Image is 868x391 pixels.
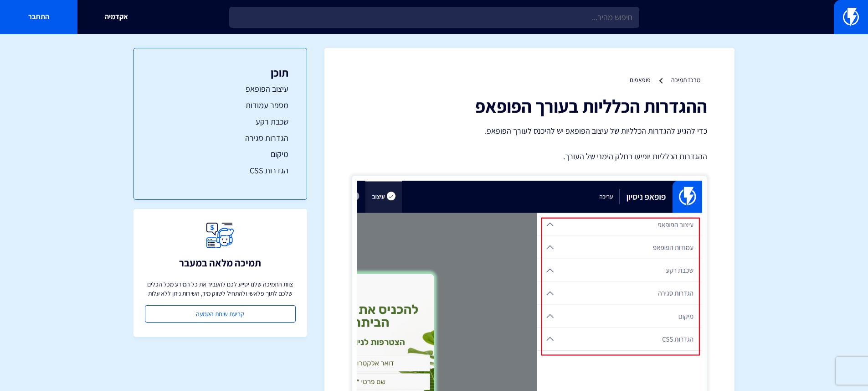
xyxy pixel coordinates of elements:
[152,99,288,111] a: מספר עמודות
[152,67,288,78] h3: תוכן
[145,305,296,323] a: קביעת שיחת הטמעה
[630,76,651,84] a: פופאפים
[229,7,639,28] input: חיפוש מהיר...
[152,148,288,160] a: מיקום
[352,125,707,137] p: כדי להגיע להגדרות הכלליות של עיצוב הפופאפ יש להיכנס לעורך הפופאפ.
[352,96,707,116] h1: ההגדרות הכלליות בעורך הפופאפ
[179,257,261,268] h3: תמיכה מלאה במעבר
[145,280,296,298] p: צוות התמיכה שלנו יסייע לכם להעביר את כל המידע מכל הכלים שלכם לתוך פלאשי ולהתחיל לשווק מיד, השירות...
[352,151,707,162] p: ההגדרות הכלליות יופיעו בחלק הימני של העורך.
[152,116,288,128] a: שכבת רקע
[152,165,288,177] a: הגדרות CSS
[671,76,700,84] a: מרכז תמיכה
[152,83,288,95] a: עיצוב הפופאפ
[152,132,288,144] a: הגדרות סגירה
